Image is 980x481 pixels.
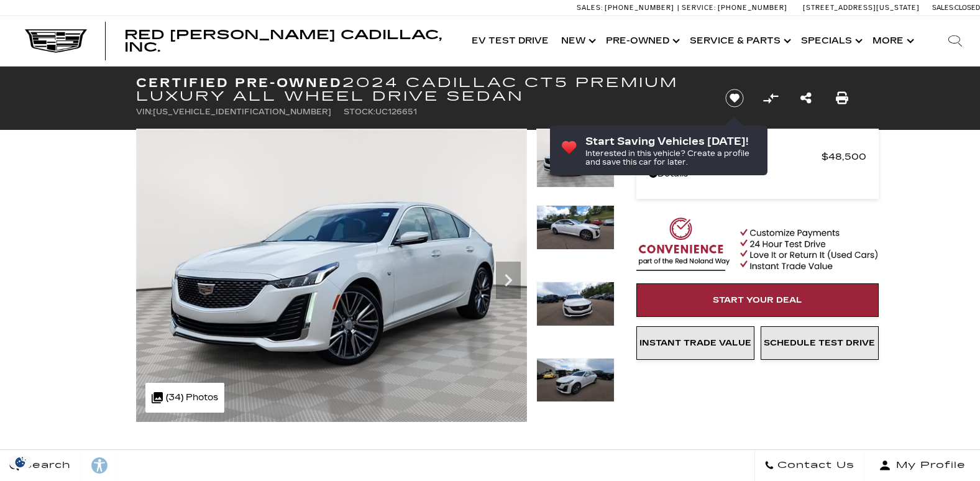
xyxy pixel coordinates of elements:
span: [US_VEHICLE_IDENTIFICATION_NUMBER] [153,108,331,116]
a: Instant Trade Value [636,326,754,360]
section: Click to Open Cookie Consent Modal [6,456,35,469]
img: Certified Used 2024 Crystal White Tricoat Cadillac Premium Luxury image 4 [536,358,615,403]
a: Sales: [PHONE_NUMBER] [577,4,677,11]
span: Red [PERSON_NAME] Cadillac, Inc. [124,27,442,55]
button: Save vehicle [721,88,748,108]
button: More [866,16,918,66]
img: Certified Used 2024 Crystal White Tricoat Cadillac Premium Luxury image 2 [536,205,615,250]
span: My Profile [891,457,966,474]
span: Contact Us [774,457,854,474]
a: Red [PERSON_NAME] Cadillac, Inc. [124,29,453,53]
span: Stock: [344,108,375,116]
span: $48,500 [822,148,866,165]
div: Next [496,262,521,299]
a: Specials [795,16,866,66]
a: Pre-Owned [600,16,684,66]
a: Service: [PHONE_NUMBER] [677,4,790,11]
span: Closed [955,4,980,12]
a: Red [PERSON_NAME] $48,500 [649,148,866,165]
img: Cadillac Dark Logo with Cadillac White Text [25,29,87,53]
div: (34) Photos [145,383,224,413]
h1: 2024 Cadillac CT5 Premium Luxury All Wheel Drive Sedan [136,76,705,103]
img: Certified Used 2024 Crystal White Tricoat Cadillac Premium Luxury image 1 [136,129,527,422]
a: Start Your Deal [636,283,879,317]
span: Instant Trade Value [639,338,751,348]
img: Certified Used 2024 Crystal White Tricoat Cadillac Premium Luxury image 1 [536,129,615,188]
a: Schedule Test Drive [761,326,879,360]
a: Print this Certified Pre-Owned 2024 Cadillac CT5 Premium Luxury All Wheel Drive Sedan [836,89,848,107]
button: Open user profile menu [864,450,980,481]
span: Search [19,457,71,474]
a: New [555,16,600,66]
span: UC126651 [375,108,417,116]
a: Service & Parts [684,16,795,66]
span: VIN: [136,108,153,116]
span: Red [PERSON_NAME] [649,148,822,165]
button: Compare vehicle [761,89,780,108]
span: Sales: [932,4,955,12]
a: Share this Certified Pre-Owned 2024 Cadillac CT5 Premium Luxury All Wheel Drive Sedan [800,89,812,107]
span: Sales: [577,4,603,12]
a: Contact Us [754,450,864,481]
a: EV Test Drive [465,16,555,66]
span: Schedule Test Drive [764,338,875,348]
strong: Certified Pre-Owned [136,75,343,90]
span: Service: [682,4,716,12]
span: Start Your Deal [713,295,802,305]
span: [PHONE_NUMBER] [605,4,674,12]
span: [PHONE_NUMBER] [718,4,787,12]
a: Details [649,165,866,183]
img: Certified Used 2024 Crystal White Tricoat Cadillac Premium Luxury image 3 [536,282,615,326]
img: Opt-Out Icon [6,456,35,469]
a: [STREET_ADDRESS][US_STATE] [803,4,920,12]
